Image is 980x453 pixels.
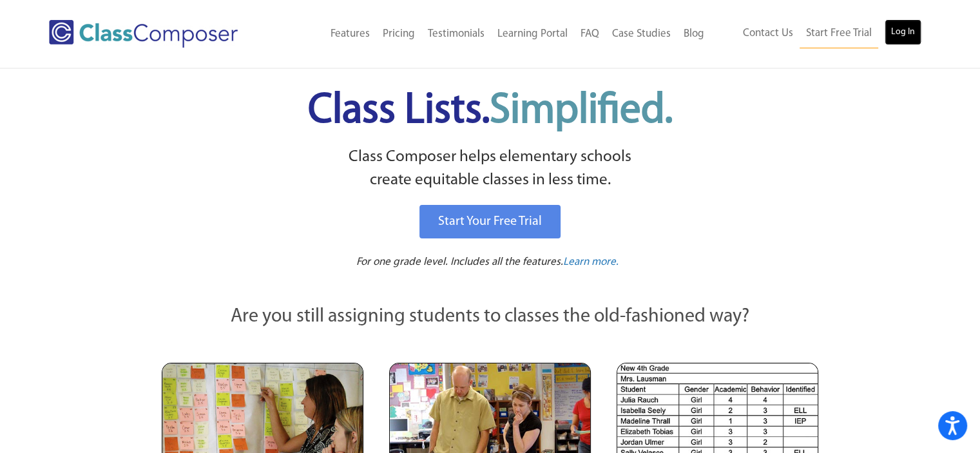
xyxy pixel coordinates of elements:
a: Learning Portal [491,20,574,48]
p: Are you still assigning students to classes the old-fashioned way? [162,303,819,331]
a: Case Studies [606,20,677,48]
span: Simplified. [490,90,673,132]
a: Contact Us [736,19,800,48]
span: Class Lists. [308,90,673,132]
a: Start Your Free Trial [419,205,561,238]
p: Class Composer helps elementary schools create equitable classes in less time. [160,146,821,193]
a: Testimonials [421,20,491,48]
a: Pricing [376,20,421,48]
a: Blog [677,20,711,48]
nav: Header Menu [279,20,710,48]
nav: Header Menu [711,19,921,48]
span: Start Your Free Trial [438,215,542,228]
a: Features [324,20,376,48]
a: FAQ [574,20,606,48]
a: Log In [885,19,921,45]
img: Class Composer [49,20,238,48]
a: Start Free Trial [800,19,878,48]
a: Learn more. [563,255,619,271]
span: For one grade level. Includes all the features. [356,256,563,267]
span: Learn more. [563,256,619,267]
